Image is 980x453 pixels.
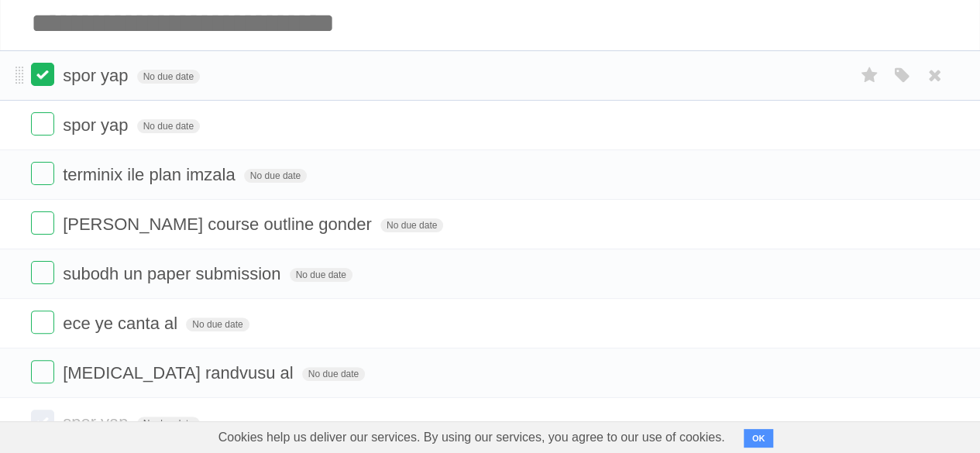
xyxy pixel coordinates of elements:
label: Done [31,112,54,136]
label: Done [31,410,54,433]
label: Done [31,261,54,284]
span: spor yap [63,66,132,85]
span: No due date [137,70,200,84]
label: Done [31,63,54,86]
span: ece ye canta al [63,314,181,333]
span: [MEDICAL_DATA] randvusu al [63,363,297,383]
label: Star task [854,63,884,88]
label: Done [31,360,54,383]
label: Done [31,162,54,185]
span: [PERSON_NAME] course outline gonder [63,214,376,234]
label: Done [31,311,54,334]
span: No due date [244,169,307,183]
span: No due date [137,119,200,133]
span: No due date [380,218,443,232]
span: No due date [186,317,249,331]
label: Done [31,211,54,235]
span: spor yap [63,413,132,432]
span: Cookies help us deliver our services. By using our services, you agree to our use of cookies. [203,422,741,453]
span: spor yap [63,115,132,135]
span: subodh un paper submission [63,264,284,283]
span: No due date [137,417,200,431]
button: OK [744,429,774,448]
span: terminix ile plan imzala [63,165,239,184]
span: No due date [302,367,365,381]
span: No due date [290,268,352,282]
